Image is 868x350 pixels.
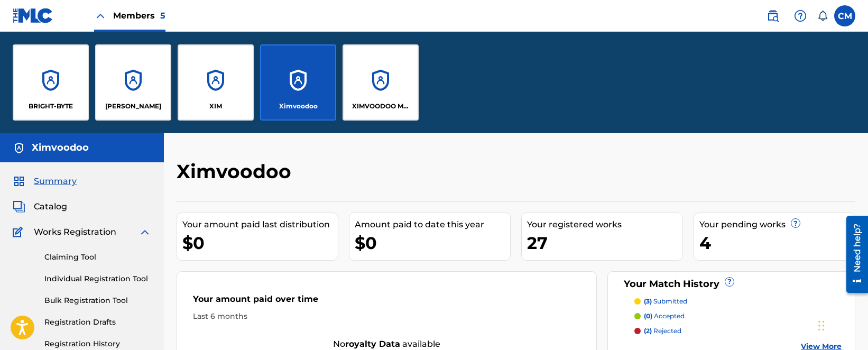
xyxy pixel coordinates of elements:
span: ? [791,219,800,227]
span: ? [725,278,734,286]
a: AccountsBRIGHT-BYTE [13,44,89,121]
div: Notifications [817,11,828,21]
p: rejected [644,326,681,336]
img: Accounts [13,142,25,154]
a: Registration Drafts [44,317,151,328]
h5: Ximvoodoo [32,142,89,154]
a: Accounts[PERSON_NAME] [95,44,171,121]
h2: Ximvoodoo [177,160,297,183]
a: Claiming Tool [44,252,151,263]
div: $0 [355,231,510,255]
div: Your Match History [621,277,842,291]
div: Drag [818,310,825,342]
div: Your registered works [527,218,682,231]
img: search [767,10,779,22]
a: AccountsXIMVOODOO MUSIC [343,44,419,121]
p: Cheryl Morey [105,102,161,111]
span: 5 [160,11,165,21]
div: Your amount paid last distribution [182,218,338,231]
img: help [794,10,807,22]
a: Registration History [44,338,151,349]
img: expand [138,226,151,238]
span: Works Registration [34,226,116,238]
img: Works Registration [13,226,26,238]
a: Public Search [762,5,783,26]
iframe: Resource Center [838,211,868,297]
a: Bulk Registration Tool [44,295,151,306]
span: Catalog [34,200,67,213]
a: Individual Registration Tool [44,273,151,284]
p: submitted [644,297,687,306]
span: Summary [34,175,77,188]
a: (0) accepted [634,311,842,321]
span: (3) [644,297,652,305]
img: Summary [13,175,25,188]
a: AccountsXIM [178,44,254,121]
div: 4 [699,231,855,255]
span: Members [113,10,165,22]
div: Your amount paid over time [193,293,580,311]
span: (2) [644,327,652,335]
span: (0) [644,312,652,320]
strong: royalty data [345,339,400,349]
p: Ximvoodoo [279,102,318,111]
div: Last 6 months [193,311,580,322]
img: MLC Logo [13,8,53,23]
a: AccountsXimvoodoo [260,44,336,121]
div: Amount paid to date this year [355,218,510,231]
p: XIMVOODOO MUSIC [352,102,410,111]
a: CatalogCatalog [13,200,67,213]
div: Help [790,5,811,26]
p: XIM [209,102,222,111]
p: accepted [644,311,685,321]
div: $0 [182,231,338,255]
div: 27 [527,231,682,255]
div: Your pending works [699,218,855,231]
div: User Menu [834,5,855,26]
a: SummarySummary [13,175,77,188]
img: Close [94,10,107,22]
iframe: Chat Widget [815,299,868,350]
a: (3) submitted [634,297,842,306]
a: (2) rejected [634,326,842,336]
p: BRIGHT-BYTE [29,102,73,111]
img: Catalog [13,200,25,213]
